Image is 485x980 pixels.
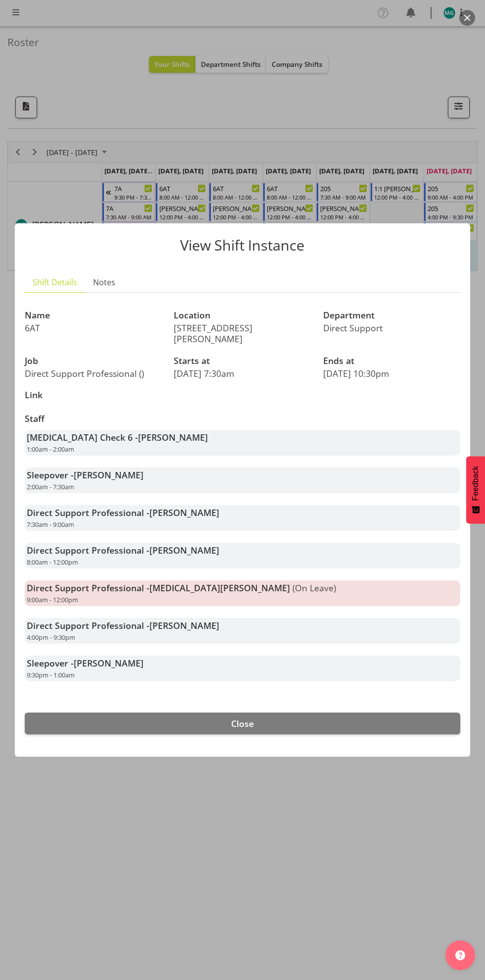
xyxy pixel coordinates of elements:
[27,431,208,443] strong: [MEDICAL_DATA] Check 6 -
[25,322,162,333] p: 6AT
[25,238,460,253] p: View Shift Instance
[27,544,219,556] strong: Direct Support Professional -
[27,633,75,642] span: 4:00pm - 9:30pm
[25,390,162,400] h3: Link
[149,582,290,594] span: [MEDICAL_DATA][PERSON_NAME]
[466,456,485,523] button: Feedback - Show survey
[174,310,311,320] h3: Location
[292,582,336,594] span: (On Leave)
[231,718,254,729] span: Close
[27,582,290,594] strong: Direct Support Professional -
[25,356,162,366] h3: Job
[174,356,311,366] h3: Starts at
[323,310,460,320] h3: Department
[27,657,144,669] strong: Sleepover -
[93,276,115,288] span: Notes
[27,595,78,604] span: 9:00am - 12:00pm
[25,368,162,379] p: Direct Support Professional ()
[27,558,78,567] span: 8:00am - 12:00pm
[323,322,460,333] p: Direct Support
[323,356,460,366] h3: Ends at
[138,431,208,443] span: [PERSON_NAME]
[27,671,75,679] span: 9:30pm - 1:00am
[455,950,465,960] img: help-xxl-2.png
[33,276,77,288] span: Shift Details
[149,507,219,518] span: [PERSON_NAME]
[471,466,480,501] span: Feedback
[27,507,219,518] strong: Direct Support Professional -
[74,469,144,481] span: [PERSON_NAME]
[323,368,460,379] p: [DATE] 10:30pm
[74,657,144,669] span: [PERSON_NAME]
[174,368,311,379] p: [DATE] 7:30am
[27,482,74,491] span: 2:00am - 7:30am
[149,619,219,631] span: [PERSON_NAME]
[149,544,219,556] span: [PERSON_NAME]
[25,310,162,320] h3: Name
[27,520,74,529] span: 7:30am - 9:00am
[27,469,144,481] strong: Sleepover -
[27,619,219,631] strong: Direct Support Professional -
[25,414,460,424] h3: Staff
[25,713,460,734] button: Close
[174,322,311,344] p: [STREET_ADDRESS][PERSON_NAME]
[27,445,74,454] span: 1:00am - 2:00am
